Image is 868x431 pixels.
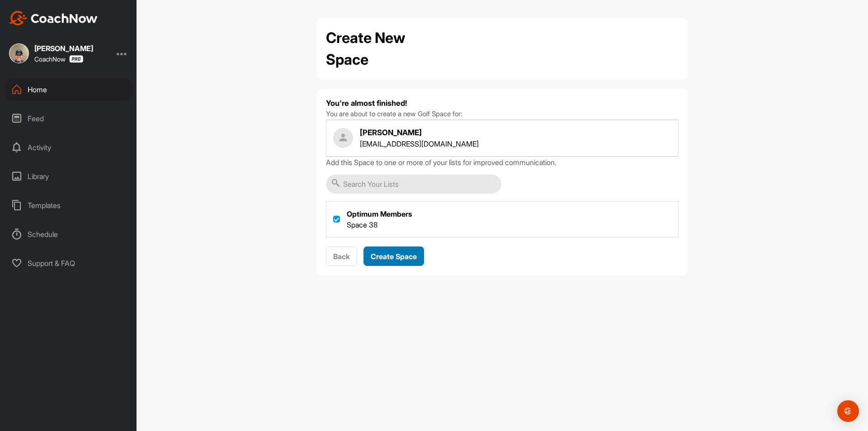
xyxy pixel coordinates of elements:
[34,55,83,63] div: CoachNow
[5,165,132,188] div: Library
[5,194,132,217] div: Templates
[5,136,132,159] div: Activity
[326,175,501,194] input: Search Your Lists
[9,43,29,63] img: square_df18f7c94d890d77d2112fb6bf60b978.jpg
[837,400,859,422] div: Open Intercom Messenger
[371,252,417,261] span: Create Space
[360,138,479,149] p: [EMAIL_ADDRESS][DOMAIN_NAME]
[69,55,83,63] img: CoachNow Pro
[363,246,424,266] button: Create Space
[333,252,350,261] span: Back
[326,157,679,168] p: Add this Space to one or more of your lists for improved communication.
[5,252,132,275] div: Support & FAQ
[34,45,93,52] div: [PERSON_NAME]
[326,246,357,266] button: Back
[5,223,132,246] div: Schedule
[333,128,353,148] img: user
[326,109,679,119] p: You are about to create a new Golf Space for:
[360,127,479,138] h4: [PERSON_NAME]
[9,11,98,25] img: CoachNow
[5,107,132,130] div: Feed
[5,78,132,101] div: Home
[326,27,448,71] h2: Create New Space
[326,98,679,109] h4: You're almost finished!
